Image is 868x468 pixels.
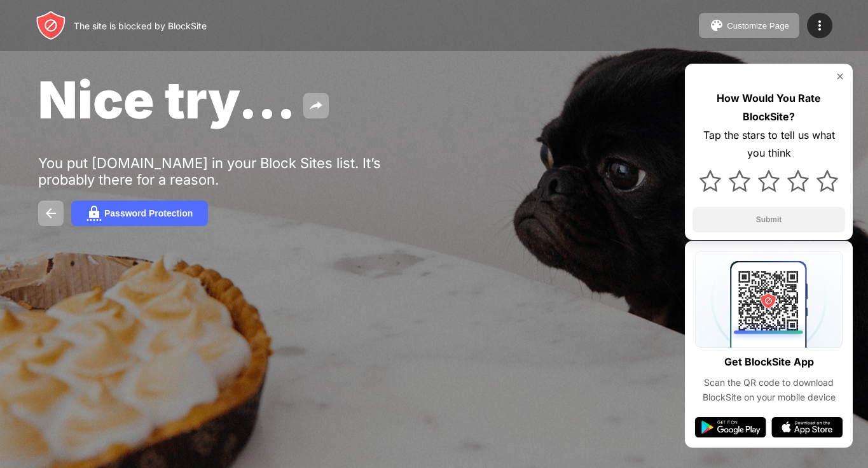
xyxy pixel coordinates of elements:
[787,170,809,192] img: star.svg
[758,170,780,192] img: star.svg
[695,417,766,437] img: google-play.svg
[38,69,296,131] span: Nice try...
[699,170,721,192] img: star.svg
[692,126,845,163] div: Tap the stars to tell us what you think
[729,170,750,192] img: star.svg
[835,71,845,82] img: rate-us-close.svg
[727,21,789,31] div: Customize Page
[104,208,193,218] div: Password Protection
[699,13,799,38] button: Customize Page
[692,89,845,126] div: How Would You Rate BlockSite?
[771,417,843,437] img: app-store.svg
[695,251,843,348] img: qrcode.svg
[43,206,59,221] img: back.svg
[38,155,431,188] div: You put [DOMAIN_NAME] in your Block Sites list. It’s probably there for a reason.
[692,207,845,232] button: Submit
[724,353,814,371] div: Get BlockSite App
[74,20,207,31] div: The site is blocked by BlockSite
[695,376,843,404] div: Scan the QR code to download BlockSite on your mobile device
[308,98,324,113] img: share.svg
[709,18,724,33] img: pallet.svg
[86,206,102,221] img: password.svg
[816,170,838,192] img: star.svg
[71,201,208,226] button: Password Protection
[812,18,827,33] img: menu-icon.svg
[36,10,66,41] img: header-logo.svg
